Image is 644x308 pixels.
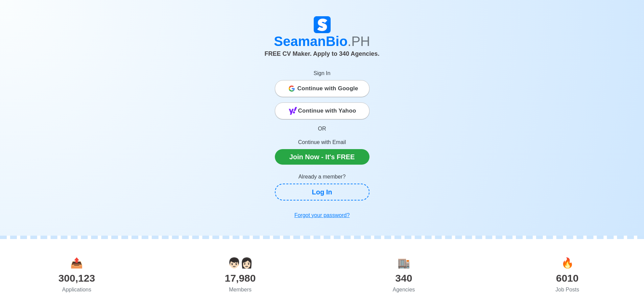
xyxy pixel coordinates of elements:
span: .PH [348,34,370,49]
span: Continue with Google [297,82,358,95]
a: Forgot your password? [275,209,369,222]
p: Already a member? [275,173,369,181]
a: Join Now - It's FREE [275,149,369,165]
div: Agencies [322,286,486,294]
h1: SeamanBio [135,33,510,49]
div: 17,980 [159,270,322,286]
span: FREE CV Maker. Apply to 340 Agencies. [265,50,380,57]
img: Logo [314,16,331,33]
div: Members [159,286,322,294]
span: users [228,257,253,268]
p: Sign In [275,69,369,77]
p: Continue with Email [275,138,369,146]
button: Continue with Google [275,80,369,97]
span: jobs [561,257,574,268]
button: Continue with Yahoo [275,102,369,119]
p: OR [275,125,369,133]
span: applications [70,257,83,268]
span: agencies [398,257,410,268]
u: Forgot your password? [294,212,350,218]
a: Log In [275,184,369,200]
div: 340 [322,270,486,286]
span: Continue with Yahoo [298,104,356,118]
